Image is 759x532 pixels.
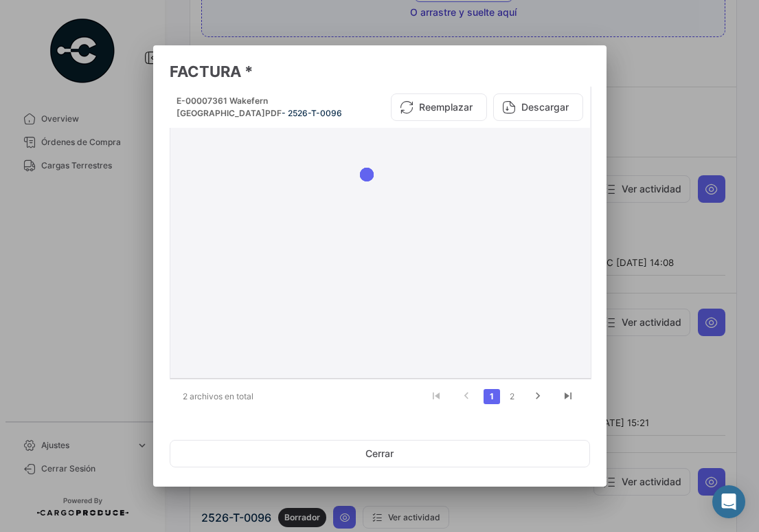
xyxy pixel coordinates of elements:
[170,62,590,81] h3: FACTURA *
[712,485,745,518] div: Abrir Intercom Messenger
[177,96,282,118] span: E-00007361 Wakefern [GEOGRAPHIC_DATA]PDF
[453,389,479,404] a: go to previous page
[484,389,500,404] a: 1
[502,385,523,408] li: page 2
[555,389,581,404] a: go to last page
[170,440,590,467] button: Cerrar
[482,385,502,408] li: page 1
[391,93,487,121] button: Reemplazar
[423,389,449,404] a: go to first page
[525,389,551,404] a: go to next page
[493,93,583,121] button: Descargar
[504,389,521,404] a: 2
[282,108,342,118] span: - 2526-T-0096
[170,379,283,414] div: 2 archivos en total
